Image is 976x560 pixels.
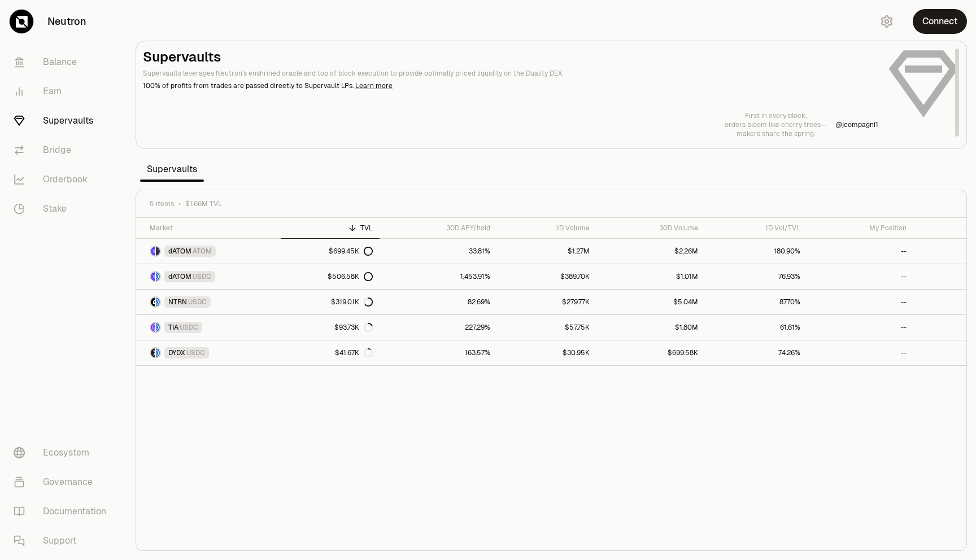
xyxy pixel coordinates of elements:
[380,315,497,340] a: 227.29%
[807,315,913,340] a: --
[331,297,373,307] div: $319.01K
[596,264,705,289] a: $1.01M
[380,340,497,365] a: 163.57%
[5,438,122,467] a: Ecosystem
[807,264,913,289] a: --
[156,272,160,281] img: USDC Logo
[5,497,122,526] a: Documentation
[497,315,596,340] a: $57.75K
[705,239,807,264] a: 180.90%
[380,264,497,289] a: 1,453.91%
[281,290,379,314] a: $319.01K
[136,290,281,314] a: NTRN LogoUSDC LogoNTRNUSDC
[151,323,155,332] img: TIA Logo
[807,340,913,365] a: --
[329,247,373,256] div: $699.45K
[151,297,155,307] img: NTRN Logo
[156,297,160,307] img: USDC Logo
[143,68,878,78] p: Supervaults leverages Neutron's enshrined oracle and top of block execution to provide optimally ...
[186,348,205,357] span: USDC
[5,526,122,555] a: Support
[168,348,185,357] span: DYDX
[497,239,596,264] a: $1.27M
[168,272,191,281] span: dATOM
[596,340,705,365] a: $699.58K
[836,120,878,129] p: @ jcompagni1
[193,272,211,281] span: USDC
[136,239,281,264] a: dATOM LogoATOM LogodATOMATOM
[807,239,913,264] a: --
[807,290,913,314] a: --
[725,111,827,120] p: First in every block,
[705,290,807,314] a: 87.70%
[151,247,155,256] img: dATOM Logo
[705,340,807,365] a: 74.26%
[913,9,967,34] button: Connect
[836,120,878,129] a: @jcompagni1
[156,348,160,357] img: USDC Logo
[136,264,281,289] a: dATOM LogoUSDC LogodATOMUSDC
[281,264,379,289] a: $506.58K
[5,77,122,106] a: Earn
[281,340,379,365] a: $41.67K
[5,47,122,77] a: Balance
[497,340,596,365] a: $30.95K
[168,247,191,256] span: dATOM
[151,348,155,357] img: DYDX Logo
[386,224,490,233] div: 30D APY/hold
[5,194,122,224] a: Stake
[334,323,373,332] div: $93.73K
[504,224,590,233] div: 1D Volume
[596,239,705,264] a: $2.26M
[287,224,372,233] div: TVL
[497,290,596,314] a: $279.77K
[150,224,274,233] div: Market
[497,264,596,289] a: $389.70K
[5,467,122,497] a: Governance
[150,199,174,208] span: 5 items
[380,239,497,264] a: 33.81%
[380,290,497,314] a: 82.69%
[705,315,807,340] a: 61.61%
[725,129,827,138] p: makers share the spring.
[168,297,187,307] span: NTRN
[143,48,878,66] h2: Supervaults
[5,106,122,135] a: Supervaults
[712,224,800,233] div: 1D Vol/TVL
[335,348,373,357] div: $41.67K
[185,199,222,208] span: $1.66M TVL
[188,297,207,307] span: USDC
[596,290,705,314] a: $5.04M
[156,323,160,332] img: USDC Logo
[814,224,907,233] div: My Position
[281,315,379,340] a: $93.73K
[136,315,281,340] a: TIA LogoUSDC LogoTIAUSDC
[151,272,155,281] img: dATOM Logo
[5,165,122,194] a: Orderbook
[355,81,393,90] a: Learn more
[328,272,373,281] div: $506.58K
[193,247,212,256] span: ATOM
[596,315,705,340] a: $1.80M
[705,264,807,289] a: 76.93%
[156,247,160,256] img: ATOM Logo
[140,158,204,181] span: Supervaults
[281,239,379,264] a: $699.45K
[603,224,699,233] div: 30D Volume
[180,323,198,332] span: USDC
[136,340,281,365] a: DYDX LogoUSDC LogoDYDXUSDC
[5,135,122,165] a: Bridge
[725,111,827,138] a: First in every block,orders bloom like cherry trees—makers share the spring.
[143,81,878,91] p: 100% of profits from trades are passed directly to Supervault LPs.
[725,120,827,129] p: orders bloom like cherry trees—
[168,323,178,332] span: TIA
